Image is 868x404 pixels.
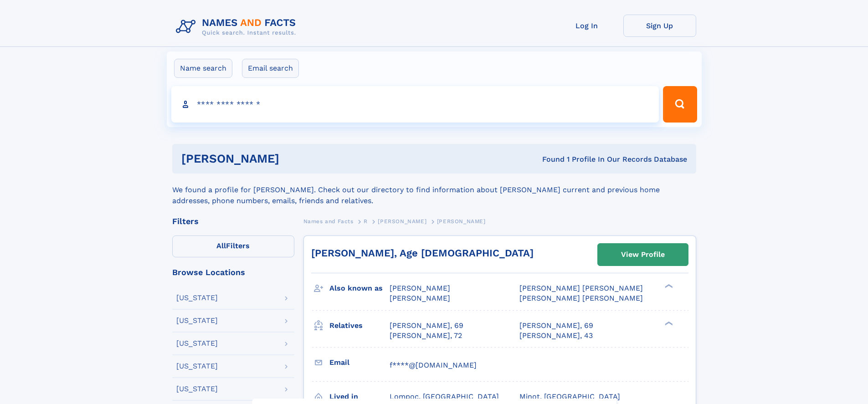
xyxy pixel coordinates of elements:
div: [US_STATE] [176,385,218,393]
span: [PERSON_NAME] [390,294,450,302]
a: Names and Facts [303,215,354,227]
div: [US_STATE] [176,294,218,302]
input: search input [171,86,659,123]
img: Logo Names and Facts [172,15,303,39]
div: Filters [172,217,294,225]
h3: Also known as [329,281,390,296]
div: ❯ [663,320,673,326]
label: Name search [174,59,232,78]
span: R [364,218,368,225]
h1: [PERSON_NAME] [181,153,411,164]
div: View Profile [621,244,665,265]
h3: Email [329,355,390,370]
a: R [364,215,368,227]
span: Lompoc, [GEOGRAPHIC_DATA] [390,392,499,401]
h3: Relatives [329,318,390,333]
span: [PERSON_NAME] [378,218,426,225]
div: Found 1 Profile In Our Records Database [411,154,687,164]
div: ❯ [663,283,673,289]
div: We found a profile for [PERSON_NAME]. Check out our directory to find information about [PERSON_N... [172,174,696,206]
a: Log In [550,15,623,37]
span: All [216,241,226,250]
button: Search Button [663,86,697,123]
a: [PERSON_NAME], 69 [390,321,463,331]
a: [PERSON_NAME], Age [DEMOGRAPHIC_DATA] [311,247,534,259]
div: [US_STATE] [176,340,218,347]
a: Sign Up [623,15,696,37]
a: [PERSON_NAME], 43 [519,331,593,341]
a: [PERSON_NAME] [378,215,426,227]
span: [PERSON_NAME] [437,218,486,225]
a: View Profile [598,244,688,266]
span: [PERSON_NAME] [PERSON_NAME] [519,284,643,292]
span: [PERSON_NAME] [PERSON_NAME] [519,294,643,302]
div: Browse Locations [172,268,294,276]
a: [PERSON_NAME], 72 [390,331,462,341]
label: Email search [242,59,299,78]
label: Filters [172,235,294,257]
a: [PERSON_NAME], 69 [519,321,593,331]
div: [US_STATE] [176,363,218,370]
div: [US_STATE] [176,317,218,324]
span: [PERSON_NAME] [390,284,450,292]
span: Minot, [GEOGRAPHIC_DATA] [519,392,620,401]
